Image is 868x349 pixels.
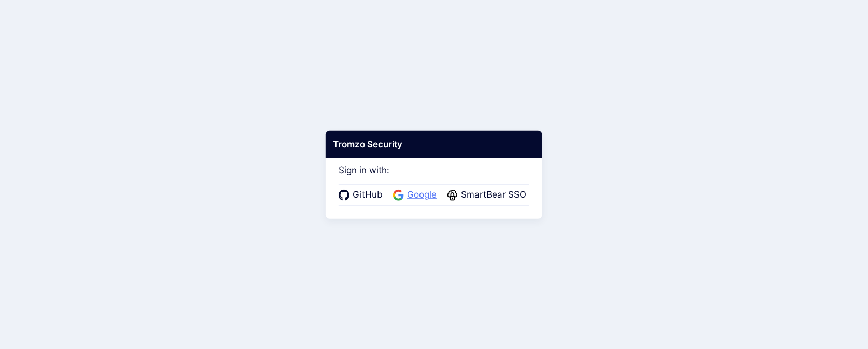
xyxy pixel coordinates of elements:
[326,130,542,158] div: Tromzo Security
[404,188,440,202] span: Google
[339,188,386,202] a: GitHub
[349,188,386,202] span: GitHub
[393,188,440,202] a: Google
[339,150,529,205] div: Sign in with:
[447,188,529,202] a: SmartBear SSO
[458,188,529,202] span: SmartBear SSO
